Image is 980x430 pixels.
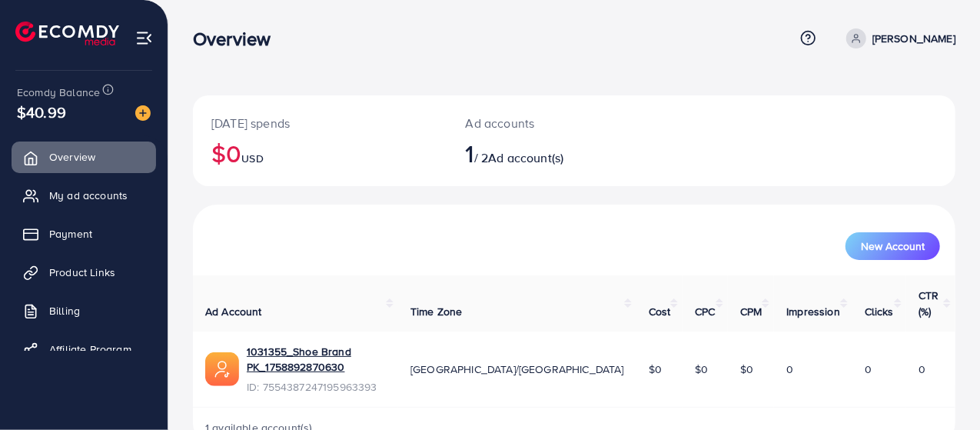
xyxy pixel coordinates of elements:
img: menu [135,29,153,47]
p: [DATE] spends [211,114,429,132]
h3: Overview [193,28,283,50]
span: [GEOGRAPHIC_DATA]/[GEOGRAPHIC_DATA] [410,362,624,377]
span: My ad accounts [49,188,128,203]
span: $40.99 [17,101,66,123]
img: logo [15,22,119,45]
span: ID: 7554387247195963393 [247,379,386,395]
span: Ad Account [205,304,262,319]
a: Affiliate Program [12,334,156,365]
span: CTR (%) [919,288,938,318]
h2: / 2 [466,138,620,168]
span: Clicks [865,304,894,319]
span: USD [241,151,263,166]
span: Cost [649,304,671,319]
span: CPC [695,304,715,319]
span: New Account [861,241,925,252]
span: Billing [49,303,80,318]
a: 1031355_Shoe Brand PK_1758892870630 [247,344,386,375]
span: Impression [786,304,840,319]
span: Product Links [49,265,115,280]
a: Payment [12,218,156,249]
img: image [135,105,151,121]
span: $0 [740,362,753,377]
iframe: Chat [915,361,968,418]
img: ic-ads-acc.e4c84228.svg [205,352,239,386]
a: Billing [12,295,156,326]
span: Ecomdy Balance [17,85,100,100]
span: Time Zone [410,304,462,319]
p: Ad accounts [466,114,620,132]
a: My ad accounts [12,180,156,211]
a: [PERSON_NAME] [840,28,955,48]
button: New Account [845,232,940,260]
span: $0 [695,362,708,377]
span: $0 [649,362,662,377]
a: Product Links [12,257,156,288]
h2: $0 [211,138,429,168]
a: Overview [12,142,156,172]
span: Overview [49,149,95,165]
span: Ad account(s) [488,149,563,166]
span: 0 [786,362,793,377]
span: CPM [740,304,762,319]
span: 0 [865,362,872,377]
span: 1 [466,135,474,171]
p: [PERSON_NAME] [872,29,955,48]
span: Affiliate Program [49,342,131,357]
span: Payment [49,226,92,242]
